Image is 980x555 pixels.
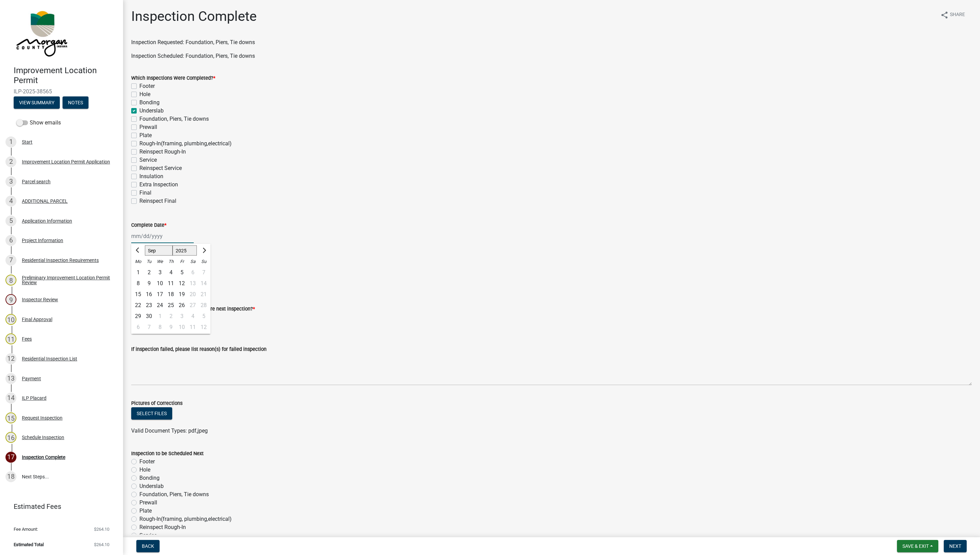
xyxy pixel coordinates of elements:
[176,267,187,278] div: Friday, September 5, 2025
[133,300,144,311] div: Monday, September 22, 2025
[22,238,63,243] div: Project Information
[139,490,209,499] label: Foundation, Piers, Tie downs
[139,164,182,172] label: Reinspect Service
[131,347,267,352] label: If inspection failed, please list reason(s) for failed inspection
[176,267,187,278] div: 5
[173,246,197,256] select: Select year
[139,523,186,531] label: Reinspect Rough-In
[165,311,176,322] div: 2
[133,300,144,311] div: 22
[176,322,187,333] div: Friday, October 10, 2025
[940,11,949,19] i: share
[133,278,144,289] div: 8
[165,267,176,278] div: 4
[139,458,155,466] label: Footer
[14,527,38,531] span: Fee Amount:
[5,412,16,423] div: 15
[139,531,157,540] label: Service
[14,7,69,58] img: Morgan County, Indiana
[139,140,232,148] label: Rough-In(framing, plumbing,electrical)
[154,322,165,333] div: 8
[154,289,165,300] div: Wednesday, September 17, 2025
[14,100,60,106] wm-modal-confirm: Summary
[139,98,160,107] label: Bonding
[5,333,16,344] div: 11
[154,322,165,333] div: Wednesday, October 8, 2025
[22,219,72,223] div: Application Information
[139,131,152,140] label: Plate
[176,289,187,300] div: Friday, September 19, 2025
[22,258,99,263] div: Residential Inspection Requirements
[139,181,178,189] label: Extra Inspection
[144,267,154,278] div: 2
[144,289,154,300] div: Tuesday, September 16, 2025
[176,300,187,311] div: 26
[5,432,16,443] div: 16
[154,256,165,267] div: We
[131,407,172,420] button: Select files
[144,311,154,322] div: Tuesday, September 30, 2025
[63,96,89,109] button: Notes
[176,311,187,322] div: Friday, October 3, 2025
[139,474,160,482] label: Bonding
[5,235,16,246] div: 6
[139,482,164,490] label: Underslab
[139,123,157,131] label: Prewall
[133,267,144,278] div: Monday, September 1, 2025
[131,229,194,243] input: mm/dd/yyyy
[131,223,166,228] label: Complete Date
[14,96,60,109] button: View Summary
[144,300,154,311] div: Tuesday, September 23, 2025
[131,8,257,25] h1: Inspection Complete
[133,289,144,300] div: Monday, September 15, 2025
[133,289,144,300] div: 15
[94,542,109,547] span: $264.10
[22,275,112,285] div: Preliminary Improvement Location Permit Review
[165,300,176,311] div: Thursday, September 25, 2025
[897,540,938,552] button: Save & Exit
[139,499,157,507] label: Prewall
[5,156,16,167] div: 2
[139,115,209,123] label: Foundation, Piers, Tie downs
[165,311,176,322] div: Thursday, October 2, 2025
[144,311,154,322] div: 30
[154,289,165,300] div: 17
[154,278,165,289] div: Wednesday, September 10, 2025
[154,300,165,311] div: Wednesday, September 24, 2025
[950,11,965,19] span: Share
[133,267,144,278] div: 1
[22,376,41,381] div: Payment
[131,38,972,47] p: Inspection Requested: Foundation, Piers, Tie downs
[133,311,144,322] div: Monday, September 29, 2025
[176,300,187,311] div: Friday, September 26, 2025
[154,278,165,289] div: 10
[139,82,155,90] label: Footer
[22,159,110,164] div: Improvement Location Permit Application
[133,256,144,267] div: Mo
[5,255,16,266] div: 7
[139,189,151,197] label: Final
[139,156,157,164] label: Service
[131,401,182,406] label: Pictures of Corrections
[154,311,165,322] div: 1
[144,322,154,333] div: Tuesday, October 7, 2025
[935,8,970,22] button: shareShare
[154,267,165,278] div: 3
[14,66,118,85] h4: Improvement Location Permit
[5,314,16,325] div: 10
[5,176,16,187] div: 3
[144,267,154,278] div: Tuesday, September 2, 2025
[22,336,32,341] div: Fees
[5,471,16,482] div: 18
[5,452,16,463] div: 17
[139,515,232,523] label: Rough-In(framing, plumbing,electrical)
[187,256,198,267] div: Sa
[144,256,154,267] div: Tu
[94,527,109,531] span: $264.10
[176,278,187,289] div: Friday, September 12, 2025
[22,199,68,203] div: ADDITIONAL PARCEL
[22,435,64,440] div: Schedule Inspection
[136,540,160,552] button: Back
[165,322,176,333] div: Thursday, October 9, 2025
[144,278,154,289] div: Tuesday, September 9, 2025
